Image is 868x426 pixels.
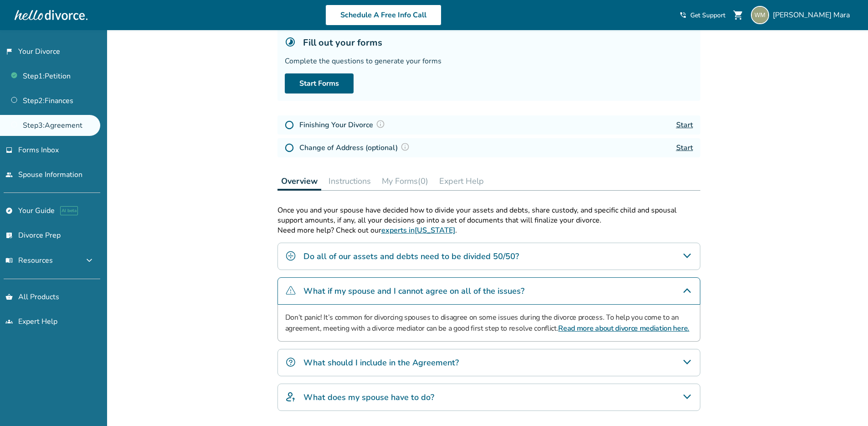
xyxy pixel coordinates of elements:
h4: Change of Address (optional) [299,142,412,154]
span: shopping_cart [733,10,744,21]
span: people [5,171,13,178]
h4: What should I include in the Agreement? [303,357,459,369]
button: Overview [277,172,321,191]
p: Need more help? Check out our . [277,225,700,235]
img: Do all of our assets and debts need to be divided 50/50? [285,250,296,261]
a: experts in[US_STATE] [381,225,455,235]
span: phone_in_talk [679,11,687,19]
h5: Fill out your forms [303,36,382,49]
img: What should I include in the Agreement? [285,357,296,368]
img: What does my spouse have to do? [285,391,296,402]
button: Instructions [325,172,375,190]
img: Question Mark [401,142,410,151]
a: Read more about divorce mediation here. [558,323,689,333]
iframe: Chat Widget [822,382,868,426]
span: Get Support [690,11,725,20]
h4: What does my spouse have to do? [303,391,434,403]
h4: What if my spouse and I cannot agree on all of the issues? [303,285,524,297]
span: shopping_basket [5,293,13,301]
a: phone_in_talkGet Support [679,11,725,20]
div: What should I include in the Agreement? [277,349,700,376]
img: wjmara22591+hellodivorce@gmail.com [751,6,769,24]
div: Do all of our assets and debts need to be divided 50/50? [277,243,700,270]
a: Start [676,143,693,153]
p: Once you and your spouse have decided how to divide your assets and debts, share custody, and spe... [277,205,700,225]
span: flag_2 [5,48,13,55]
div: What if my spouse and I cannot agree on all of the issues? [277,277,700,305]
span: list_alt_check [5,232,13,239]
img: What if my spouse and I cannot agree on all of the issues? [285,285,296,296]
span: groups [5,318,13,325]
p: Don’t panic! It’s common for divorcing spouses to disagree on some issues during the divorce proc... [285,312,693,334]
button: Expert Help [436,172,488,190]
img: Question Mark [376,119,385,129]
img: Not Started [285,143,294,152]
span: [PERSON_NAME] Mara [773,10,853,20]
h4: Finishing Your Divorce [299,119,388,131]
span: menu_book [5,257,13,264]
div: What does my spouse have to do? [277,384,700,411]
a: Schedule A Free Info Call [325,5,442,26]
span: inbox [5,146,13,154]
a: Start Forms [285,73,354,94]
span: expand_more [84,255,95,266]
h4: Do all of our assets and debts need to be divided 50/50? [303,250,519,262]
span: explore [5,207,13,214]
span: AI beta [60,206,78,215]
div: Complete the questions to generate your forms [285,56,693,66]
span: Forms Inbox [18,145,59,155]
span: Resources [5,255,53,265]
a: Start [676,120,693,130]
img: Not Started [285,120,294,130]
button: My Forms(0) [378,172,432,190]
